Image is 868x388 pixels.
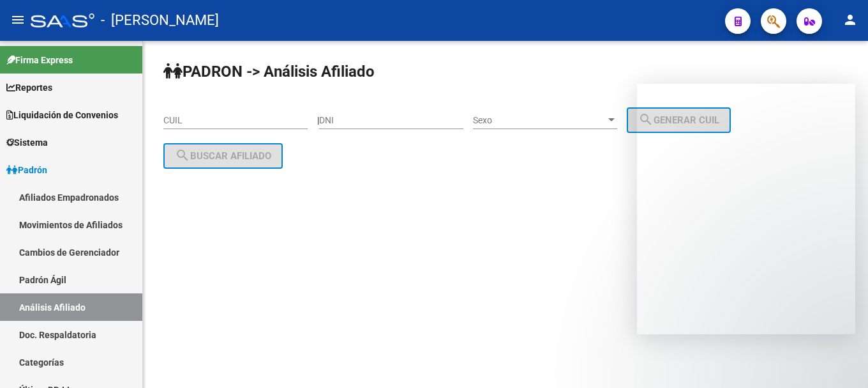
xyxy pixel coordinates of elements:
span: Liquidación de Convenios [6,108,118,122]
div: | [317,115,740,125]
span: Padrón [6,163,47,177]
strong: PADRON -> Análisis Afiliado [163,63,375,81]
button: Buscar afiliado [163,143,283,169]
span: Reportes [6,81,52,95]
span: Sistema [6,136,48,150]
span: Firma Express [6,53,73,67]
span: Sexo [473,115,606,126]
iframe: Intercom live chat mensaje [637,84,855,334]
button: Generar CUIL [627,107,731,133]
iframe: Intercom live chat [825,345,855,375]
mat-icon: search [175,148,190,163]
span: Buscar afiliado [175,150,271,162]
mat-icon: menu [10,12,26,27]
span: - [PERSON_NAME] [101,6,219,35]
mat-icon: person [842,12,858,27]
